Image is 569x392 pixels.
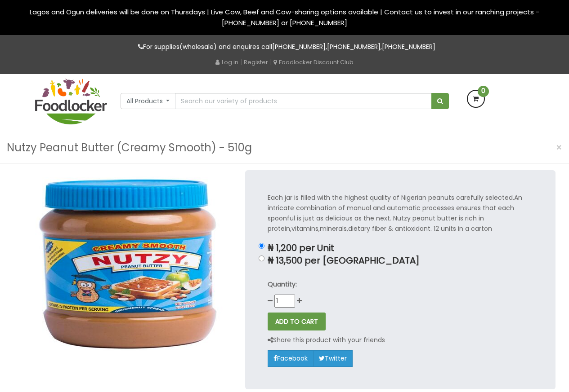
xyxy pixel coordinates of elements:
input: ₦ 1,200 per Unit [259,243,264,249]
img: Nutzy Peanut Butter (Creamy Smooth) - 510g [13,170,229,355]
span: 0 [478,86,489,97]
a: Twitter [313,350,353,366]
a: [PHONE_NUMBER] [327,42,381,51]
p: Each jar is filled with the highest quality of Nigerian peanuts carefully selected.An intricate c... [268,193,533,234]
span: Lagos and Ogun deliveries will be done on Thursdays | Live Cow, Beef and Cow-sharing options avai... [30,7,539,27]
strong: Quantity: [268,280,297,289]
a: [PHONE_NUMBER] [272,42,326,51]
input: ₦ 13,500 per [GEOGRAPHIC_DATA] [259,255,264,261]
p: For supplies(wholesale) and enquires call , , [35,42,534,52]
a: Foodlocker Discount Club [273,58,354,66]
a: Log in [215,58,238,66]
span: | [270,57,272,66]
p: ₦ 13,500 per [GEOGRAPHIC_DATA] [268,255,533,266]
a: Register [244,58,268,66]
h3: Nutzy Peanut Butter (Creamy Smooth) - 510g [7,139,252,156]
button: ADD TO CART [268,313,326,330]
a: [PHONE_NUMBER] [382,42,435,51]
p: ₦ 1,200 per Unit [268,243,533,253]
p: Share this product with your friends [268,335,385,345]
button: Close [551,138,567,157]
span: | [240,57,242,66]
button: All Products [121,93,176,109]
span: × [556,141,562,154]
input: Search our variety of products [175,93,431,109]
img: FoodLocker [35,79,107,124]
a: Facebook [268,350,314,366]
